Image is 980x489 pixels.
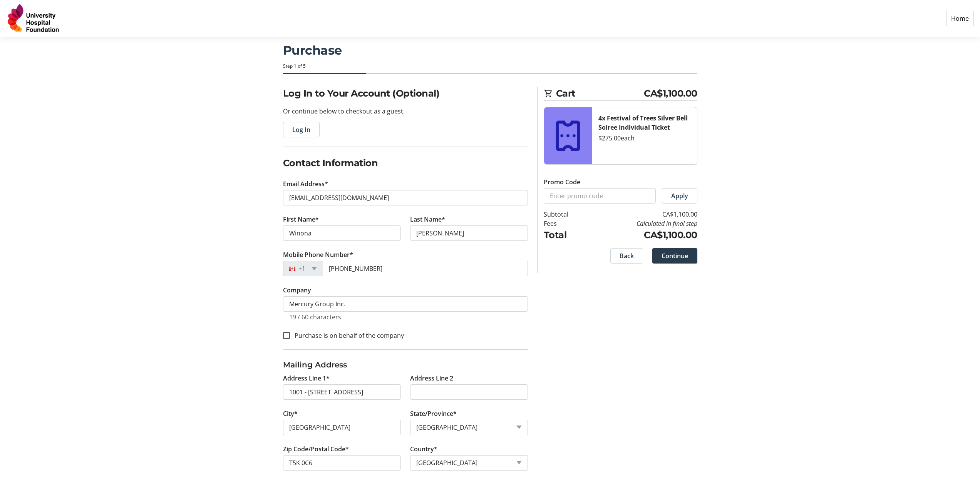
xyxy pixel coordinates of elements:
[652,248,697,264] button: Continue
[283,455,401,471] input: Zip or Postal Code
[283,87,528,100] h2: Log In to Your Account (Optional)
[662,251,688,260] span: Continue
[556,87,644,100] span: Cart
[662,188,697,204] button: Apply
[283,420,401,435] input: City
[283,359,528,371] h3: Mailing Address
[283,374,330,383] label: Address Line 1*
[644,87,697,100] span: CA$1,100.00
[544,188,656,204] input: Enter promo code
[289,313,341,321] tr-character-limit: 19 / 60 characters
[290,331,404,340] label: Purchase is on behalf of the company
[323,261,528,276] input: (506) 234-5678
[610,248,643,264] button: Back
[283,409,298,418] label: City*
[283,444,349,454] label: Zip Code/Postal Code*
[598,134,691,143] div: $275.00 each
[283,250,353,259] label: Mobile Phone Number*
[410,444,437,454] label: Country*
[544,210,588,219] td: Subtotal
[283,384,401,400] input: Address
[588,219,697,228] td: Calculated in final step
[283,179,328,189] label: Email Address*
[283,122,320,137] button: Log In
[671,191,688,200] span: Apply
[544,228,588,242] td: Total
[588,210,697,219] td: CA$1,100.00
[283,215,319,224] label: First Name*
[620,251,634,260] span: Back
[283,63,697,70] div: Step 1 of 5
[410,215,445,224] label: Last Name*
[410,409,457,418] label: State/Province*
[946,11,974,26] a: Home
[283,156,528,170] h2: Contact Information
[283,285,311,295] label: Company
[6,3,61,34] img: University Hospital Foundation's Logo
[544,177,580,187] label: Promo Code
[292,125,310,134] span: Log In
[410,374,453,383] label: Address Line 2
[588,228,697,242] td: CA$1,100.00
[544,219,588,228] td: Fees
[598,114,688,132] strong: 4x Festival of Trees Silver Bell Soiree Individual Ticket
[283,41,697,60] h1: Purchase
[283,107,528,116] p: Or continue below to checkout as a guest.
